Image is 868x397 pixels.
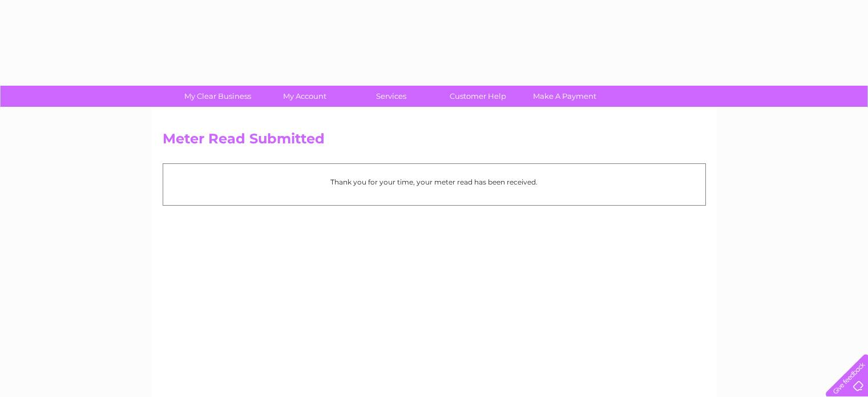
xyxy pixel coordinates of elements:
[344,86,438,107] a: Services
[257,86,352,107] a: My Account
[518,86,612,107] a: Make A Payment
[169,177,700,187] p: Thank you for your time, your meter read has been received.
[163,131,706,153] h2: Meter Read Submitted
[431,86,525,107] a: Customer Help
[171,86,265,107] a: My Clear Business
